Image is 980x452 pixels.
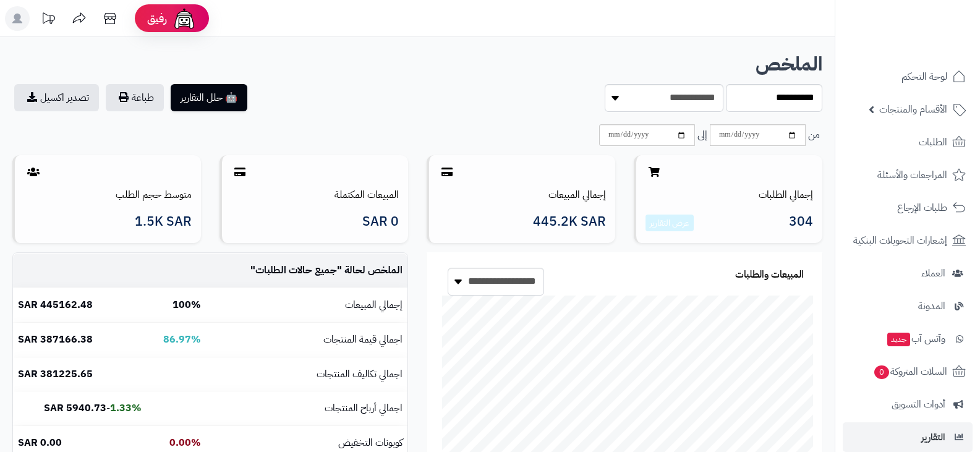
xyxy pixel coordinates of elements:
a: الطلبات [843,127,973,157]
span: التقارير [921,429,945,446]
a: لوحة التحكم [843,62,973,92]
span: إشعارات التحويلات البنكية [853,232,947,249]
span: المراجعات والأسئلة [877,166,947,184]
b: 86.97% [163,332,201,347]
b: 5940.73 SAR [44,401,106,416]
td: - [13,391,147,425]
a: المدونة [843,291,973,321]
a: إجمالي الطلبات [759,187,813,202]
span: 1.5K SAR [135,215,192,229]
a: وآتس آبجديد [843,324,973,354]
span: وآتس آب [886,330,945,348]
a: المبيعات المكتملة [334,187,399,202]
span: الأقسام والمنتجات [879,101,947,118]
span: 304 [789,215,813,232]
td: اجمالي أرباح المنتجات [206,391,407,425]
button: طباعة [106,84,164,111]
span: جديد [887,333,910,346]
span: أدوات التسويق [892,396,945,413]
span: 445.2K SAR [533,215,606,229]
td: إجمالي المبيعات [206,288,407,322]
td: اجمالي قيمة المنتجات [206,323,407,357]
b: 100% [173,297,201,312]
span: طلبات الإرجاع [897,199,947,216]
a: عرض التقارير [650,216,689,229]
b: 0.00 SAR [18,435,62,450]
a: أدوات التسويق [843,390,973,419]
b: 381225.65 SAR [18,367,93,382]
span: رفيق [147,11,167,26]
span: المدونة [918,297,945,315]
a: السلات المتروكة0 [843,357,973,386]
a: إجمالي المبيعات [548,187,606,202]
a: المراجعات والأسئلة [843,160,973,190]
td: اجمالي تكاليف المنتجات [206,357,407,391]
span: من [808,128,820,142]
a: طلبات الإرجاع [843,193,973,223]
a: إشعارات التحويلات البنكية [843,226,973,255]
h3: المبيعات والطلبات [735,270,804,281]
img: ai-face.png [172,6,197,31]
span: لوحة التحكم [901,68,947,85]
button: 🤖 حلل التقارير [171,84,247,111]
td: الملخص لحالة " " [206,254,407,288]
span: جميع حالات الطلبات [255,263,337,278]
span: السلات المتروكة [873,363,947,380]
b: 445162.48 SAR [18,297,93,312]
span: 0 [874,365,889,379]
span: العملاء [921,265,945,282]
span: الطلبات [919,134,947,151]
b: الملخص [756,49,822,79]
b: 0.00% [169,435,201,450]
a: التقارير [843,422,973,452]
b: 1.33% [110,401,142,416]
span: إلى [697,128,707,142]
a: تصدير اكسيل [14,84,99,111]
b: 387166.38 SAR [18,332,93,347]
span: 0 SAR [362,215,399,229]
a: تحديثات المنصة [33,6,64,34]
a: العملاء [843,258,973,288]
a: متوسط حجم الطلب [116,187,192,202]
img: logo-2.png [896,35,968,61]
